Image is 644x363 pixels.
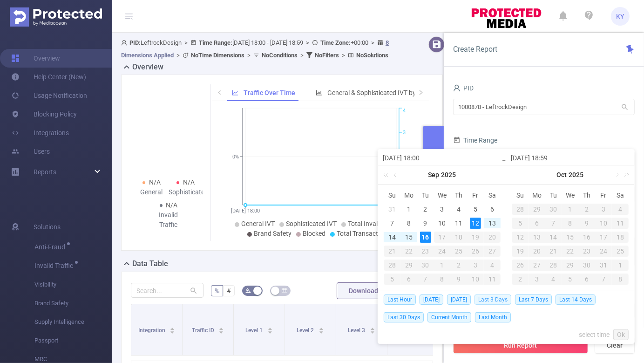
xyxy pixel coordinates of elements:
[34,262,76,269] span: Invalid Traffic
[400,274,417,285] div: 6
[568,165,585,184] a: 2025
[286,220,337,227] span: Sophisticated IVT
[612,244,629,258] td: October 25, 2025
[612,258,629,272] td: November 1, 2025
[417,216,434,230] td: September 9, 2025
[556,295,596,305] span: Last 14 Days
[529,188,545,202] th: Mon
[453,84,474,92] span: PID
[11,86,87,105] a: Usage Notification
[595,218,612,229] div: 10
[384,260,400,271] div: 28
[384,202,400,216] td: August 31, 2025
[129,39,141,46] b: PID:
[612,216,629,230] td: October 11, 2025
[595,202,612,216] td: October 3, 2025
[384,312,424,322] span: Last 30 Days
[512,232,529,243] div: 12
[149,178,161,186] span: N/A
[450,230,467,244] td: September 18, 2025
[512,272,529,286] td: November 2, 2025
[245,288,251,293] i: icon: bg-colors
[386,232,398,243] div: 14
[484,191,501,199] span: Sa
[556,165,568,184] a: Oct
[578,244,595,258] td: October 23, 2025
[138,327,167,334] span: Integration
[303,230,325,237] span: Blocked
[384,244,400,258] td: September 21, 2025
[562,202,579,216] td: October 1, 2025
[434,272,451,286] td: October 8, 2025
[182,39,190,46] span: >
[450,260,467,271] div: 2
[512,202,529,216] td: September 28, 2025
[450,191,467,199] span: Th
[434,244,451,258] td: September 24, 2025
[417,258,434,272] td: September 30, 2025
[11,105,77,123] a: Blocking Policy
[467,260,484,271] div: 3
[169,326,175,332] div: Sort
[545,246,562,257] div: 21
[484,274,501,285] div: 11
[562,246,579,257] div: 22
[467,232,484,243] div: 19
[183,178,195,186] span: N/A
[484,246,501,257] div: 27
[578,246,595,257] div: 23
[595,244,612,258] td: October 24, 2025
[370,326,375,329] i: icon: caret-up
[578,232,595,243] div: 16
[595,232,612,243] div: 17
[545,230,562,244] td: October 14, 2025
[384,272,400,286] td: October 5, 2025
[511,152,630,164] input: End date
[467,216,484,230] td: September 12, 2025
[467,188,484,202] th: Fri
[427,312,471,322] span: Current Month
[400,230,417,244] td: September 15, 2025
[400,246,417,257] div: 22
[453,45,497,54] span: Create Report
[434,258,451,272] td: October 1, 2025
[417,246,434,257] div: 23
[612,272,629,286] td: November 8, 2025
[512,258,529,272] td: October 26, 2025
[434,216,451,230] td: September 10, 2025
[135,187,169,197] div: General
[339,52,348,59] span: >
[619,165,631,184] a: Next year (Control + right)
[467,274,484,285] div: 10
[595,204,612,215] div: 3
[512,204,529,215] div: 28
[403,108,406,114] tspan: 4
[121,39,389,59] span: LeftrockDesign [DATE] 18:00 - [DATE] 18:59 +00:00
[453,337,588,354] button: Run Report
[400,191,417,199] span: Mo
[578,274,595,285] div: 6
[417,274,434,285] div: 7
[562,204,579,215] div: 1
[484,188,501,202] th: Sat
[484,202,501,216] td: September 6, 2025
[348,220,402,227] span: Total Invalid Traffic
[487,204,498,215] div: 6
[562,232,579,243] div: 15
[34,275,112,294] span: Visibility
[384,295,416,305] span: Last Hour
[545,272,562,286] td: November 4, 2025
[384,274,400,285] div: 5
[192,327,216,334] span: Traffic ID
[254,230,291,237] span: Brand Safety
[612,218,629,229] div: 11
[529,191,545,199] span: Mo
[417,260,434,271] div: 30
[529,218,545,229] div: 6
[400,216,417,230] td: September 8, 2025
[612,232,629,243] div: 18
[400,272,417,286] td: October 6, 2025
[244,52,253,59] span: >
[434,191,451,199] span: We
[512,188,529,202] th: Sun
